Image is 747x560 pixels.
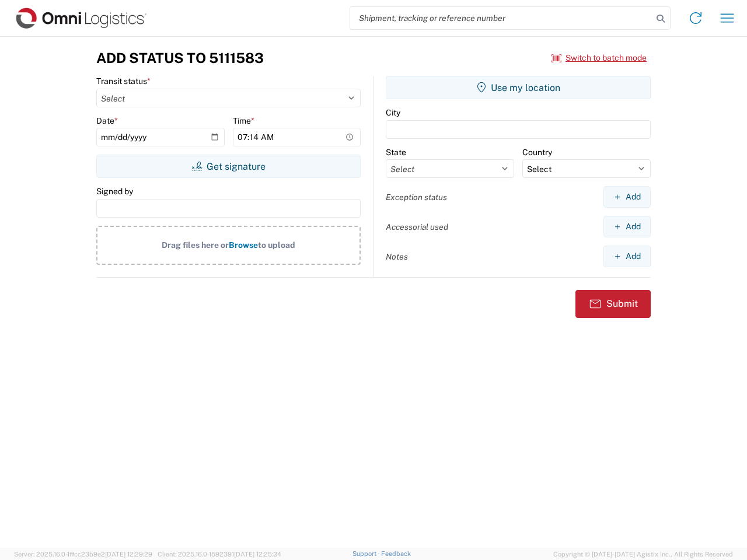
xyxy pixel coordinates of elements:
[96,76,151,86] label: Transit status
[14,551,152,558] span: Server: 2025.16.0-1ffcc23b9e2
[96,186,133,197] label: Signed by
[386,107,400,118] label: City
[229,240,258,250] span: Browse
[386,192,447,202] label: Exception status
[603,186,651,208] button: Add
[258,240,295,250] span: to upload
[522,147,552,157] label: Country
[603,216,651,237] button: Add
[352,550,382,557] a: Support
[553,549,733,559] span: Copyright © [DATE]-[DATE] Agistix Inc., All Rights Reserved
[105,551,152,558] span: [DATE] 12:29:29
[162,240,229,250] span: Drag files here or
[96,116,118,126] label: Date
[386,147,406,157] label: State
[386,76,651,99] button: Use my location
[158,551,281,558] span: Client: 2025.16.0-1592391
[96,50,264,66] h3: Add Status to 5111583
[234,551,281,558] span: [DATE] 12:25:34
[575,290,651,318] button: Submit
[233,116,254,126] label: Time
[603,246,651,267] button: Add
[96,155,361,178] button: Get signature
[386,222,448,232] label: Accessorial used
[381,550,411,557] a: Feedback
[350,7,652,29] input: Shipment, tracking or reference number
[551,48,647,68] button: Switch to batch mode
[386,251,408,262] label: Notes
